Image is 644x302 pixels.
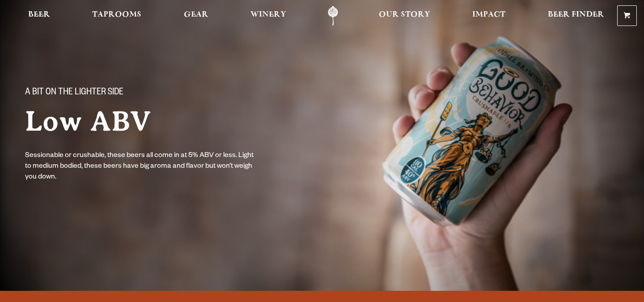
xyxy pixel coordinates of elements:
[28,11,50,18] span: Beer
[184,11,208,18] span: Gear
[548,11,604,18] span: Beer Finder
[92,11,141,18] span: Taprooms
[22,6,56,26] a: Beer
[245,6,292,26] a: Winery
[25,151,254,183] p: Sessionable or crushable, these beers all come in at 5% ABV or less. Light to medium bodied, thes...
[250,11,286,18] span: Winery
[466,6,511,26] a: Impact
[178,6,214,26] a: Gear
[316,6,350,26] a: Odell Home
[86,6,147,26] a: Taprooms
[379,11,430,18] span: Our Story
[25,87,123,99] span: A bit on the lighter side
[542,6,610,26] a: Beer Finder
[472,11,505,18] span: Impact
[373,6,436,26] a: Our Story
[25,106,304,136] h1: Low ABV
